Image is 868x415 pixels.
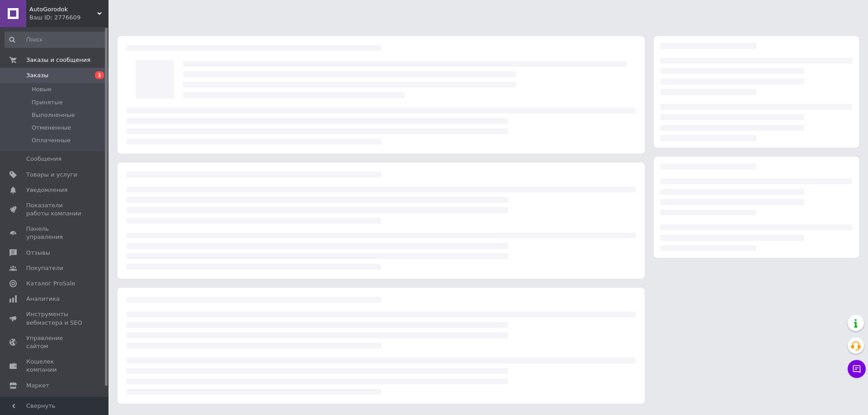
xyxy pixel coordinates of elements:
button: Чат с покупателем [848,360,866,378]
span: Аналитика [26,295,60,303]
span: Отзывы [26,249,50,257]
span: Товары и услуги [26,171,77,179]
span: AutoGorodok [29,5,97,14]
span: Принятые [32,98,63,107]
span: Заказы [26,71,48,79]
span: Покупатели [26,264,63,272]
span: Заказы и сообщения [26,56,90,64]
span: 1 [95,71,104,79]
span: Каталог ProSale [26,280,75,288]
span: Маркет [26,382,49,390]
span: Показатели работы компании [26,201,84,218]
span: Инструменты вебмастера и SEO [26,310,84,326]
span: Панель управления [26,225,84,241]
span: Новые [32,85,52,93]
span: Уведомления [26,186,67,194]
input: Поиск [5,32,107,48]
div: Ваш ID: 2776609 [29,14,108,22]
span: Оплаченные [32,136,71,145]
span: Управление сайтом [26,334,84,350]
span: Кошелек компании [26,358,84,374]
span: Сообщения [26,155,61,163]
span: Отмененные [32,124,71,132]
span: Выполненные [32,111,75,119]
